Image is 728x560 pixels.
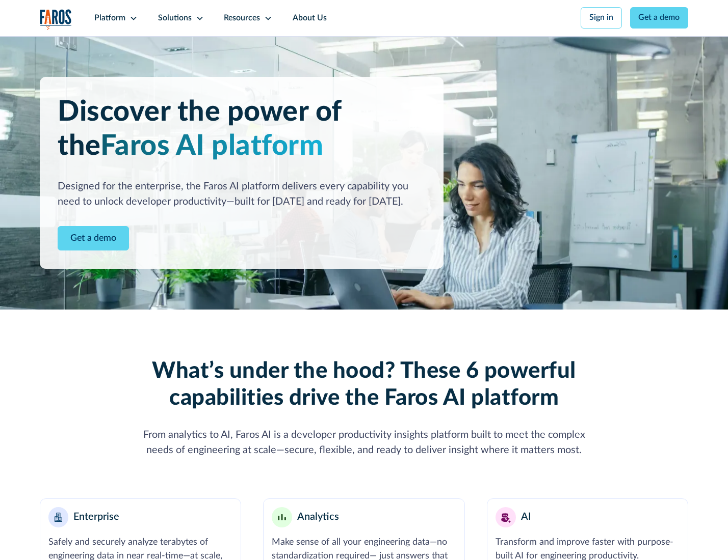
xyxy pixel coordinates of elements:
[297,510,339,525] div: Analytics
[158,12,192,24] div: Solutions
[521,510,531,525] div: AI
[58,179,425,210] div: Designed for the enterprise, the Faros AI platform delivers every capability you need to unlock d...
[131,358,597,411] h2: What’s under the hood? These 6 powerful capabilities drive the Faros AI platform
[40,9,72,30] a: home
[55,513,63,522] img: Enterprise building blocks or structure icon
[94,12,125,24] div: Platform
[58,226,129,251] a: Contact Modal
[58,95,425,163] h1: Discover the power of the
[278,514,286,521] img: Minimalist bar chart analytics icon
[131,428,597,458] div: From analytics to AI, Faros AI is a developer productivity insights platform built to meet the co...
[73,510,119,525] div: Enterprise
[581,7,622,29] a: Sign in
[630,7,689,29] a: Get a demo
[100,132,324,160] span: Faros AI platform
[40,9,72,30] img: Logo of the analytics and reporting company Faros.
[224,12,260,24] div: Resources
[498,509,513,525] img: AI robot or assistant icon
